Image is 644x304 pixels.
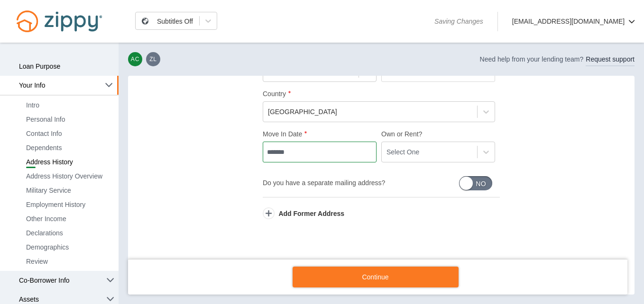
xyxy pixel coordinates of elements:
label: Country [263,89,293,99]
div: [GEOGRAPHIC_DATA] [268,107,337,116]
div: Need help from your lending team? [480,54,584,64]
img: section highlight [105,82,112,89]
p: Saving Changes [434,12,483,31]
button: Do you have a separate mailing address? [456,176,495,191]
p: [EMAIL_ADDRESS][DOMAIN_NAME] [512,12,635,31]
img: add icon [263,207,275,219]
img: Company Logo [7,4,112,39]
button: Add Former Address [263,209,344,219]
div: No [475,177,486,191]
div: Subtitles Off [140,13,193,29]
label: Move In Date [263,129,309,139]
button: Request support [586,54,635,67]
label: Own or Rent? [381,129,422,139]
div: Select One [386,147,419,157]
label: Do you have a separate mailing address? [263,176,456,189]
a: Continue [293,267,459,287]
img: section highlight [107,296,114,303]
img: section highlight [107,277,114,284]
